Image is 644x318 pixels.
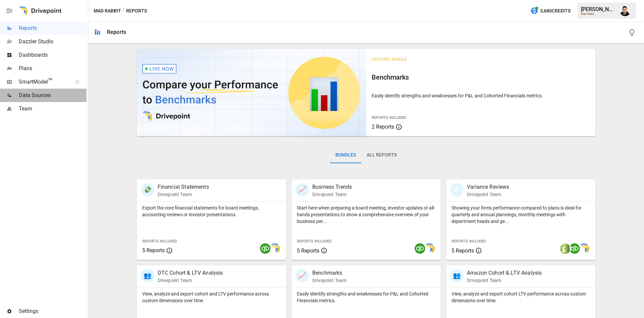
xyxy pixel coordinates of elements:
div: Mad Rabbit [581,12,616,15]
h6: Benchmarks [372,72,590,83]
img: smart model [579,243,589,254]
p: Start here when preparing a board meeting, investor updates or all-hands presentations to show a ... [297,205,435,225]
p: Drivepoint Team [312,191,352,198]
span: Dazzler Studio [19,38,87,46]
div: 💸 [141,183,154,196]
p: Benchmarks [312,269,346,277]
span: Reports Included [372,116,406,120]
span: 5 Reports [142,247,165,254]
img: quickbooks [415,243,425,254]
span: 5 Reports [451,247,474,254]
button: Mad Rabbit [94,7,121,15]
div: [PERSON_NAME] [581,6,616,12]
img: Francisco Sanchez [620,5,631,16]
p: Amazon Cohort & LTV Analysis [467,269,542,277]
span: Dashboards [19,51,87,59]
span: 2 Reports [372,124,394,130]
span: Settings [19,307,87,315]
span: Reports Included [451,239,486,243]
img: shopify [560,243,571,254]
span: Reports [19,24,87,32]
div: / [122,7,125,15]
span: Reports Included [297,239,331,243]
p: Easily identify strengths and weaknesses for P&L and Cohorted Financials metrics. [372,92,590,99]
p: Drivepoint Team [312,277,346,284]
img: video thumbnail [137,49,366,136]
span: 3,680 Credits [540,7,571,15]
p: Business Trends [312,183,352,191]
span: Featured Bundle [372,57,407,62]
div: 👥 [450,269,464,282]
p: DTC Cohort & LTV Analysis [158,269,223,277]
img: quickbooks [569,243,580,254]
div: 👥 [141,269,154,282]
span: SmartModel [19,78,68,86]
button: Bundles [330,147,361,163]
button: 3,680Credits [528,5,573,17]
p: Drivepoint Team [158,191,209,198]
p: View, analyze and export cohort LTV performance across custom dimensions over time. [451,290,590,304]
span: Team [19,105,87,113]
div: Reports [107,29,126,35]
span: Data Sources [19,91,87,99]
p: View, analyze and export cohort and LTV performance across custom dimensions over time. [142,290,281,304]
span: ™ [48,77,53,85]
p: Drivepoint Team [158,277,223,284]
p: Easily identify strengths and weaknesses for P&L and Cohorted Financials metrics. [297,290,435,304]
img: smart model [269,243,280,254]
span: Reports Included [142,239,177,243]
p: Drivepoint Team [467,277,542,284]
img: smart model [424,243,435,254]
span: Plans [19,64,87,73]
button: All Reports [361,147,402,163]
div: 🗓 [450,183,464,196]
p: Variance Reviews [467,183,509,191]
div: 📈 [296,269,309,282]
p: Showing your firm's performance compared to plans is ideal for quarterly and annual plannings, mo... [451,205,590,225]
button: Francisco Sanchez [616,1,635,20]
span: 5 Reports [297,247,319,254]
div: 📈 [296,183,309,196]
p: Export the core financial statements for board meetings, accounting reviews or investor presentat... [142,205,281,218]
img: quickbooks [260,243,271,254]
p: Drivepoint Team [467,191,509,198]
p: Financial Statements [158,183,209,191]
